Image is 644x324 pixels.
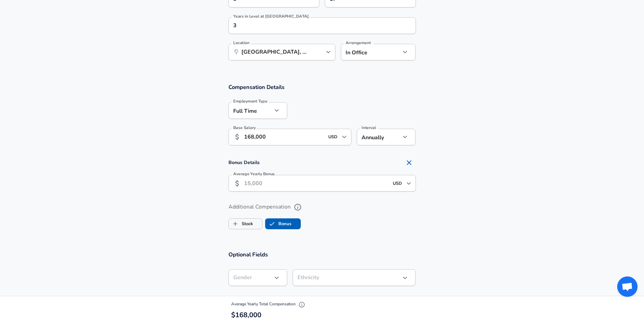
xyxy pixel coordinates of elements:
input: USD [391,178,404,188]
label: Average Yearly Bonus [233,172,275,176]
span: Stock [229,217,242,230]
button: Open [324,47,333,57]
div: Annually [357,129,401,145]
label: Base Salary [233,126,256,130]
h3: Optional Fields [228,251,416,258]
input: USD [326,132,340,142]
h3: Compensation Details [228,83,416,91]
input: 15,000 [244,175,389,192]
label: Interval [362,126,376,130]
button: Open [339,132,349,142]
label: Stock [229,217,253,230]
label: Bonus [265,217,291,230]
h4: Bonus Details [228,156,416,169]
label: Employment Type [233,99,268,103]
div: Open chat [617,276,638,297]
label: Location [233,41,249,45]
span: Bonus [265,217,278,230]
button: Open [404,179,413,188]
div: In Office [341,44,391,60]
button: Explain Total Compensation [297,300,307,310]
button: StockStock [228,218,262,229]
label: Arrangement [346,41,371,45]
span: Average Yearly Total Compensation [231,302,307,307]
div: Full Time [228,102,272,119]
button: BonusBonus [265,218,301,229]
input: 1 [228,17,401,34]
label: Additional Compensation [228,201,416,213]
input: 100,000 [244,129,325,145]
button: Remove Section [402,156,416,169]
button: help [292,201,303,213]
label: Years in Level at [GEOGRAPHIC_DATA] [233,14,309,18]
